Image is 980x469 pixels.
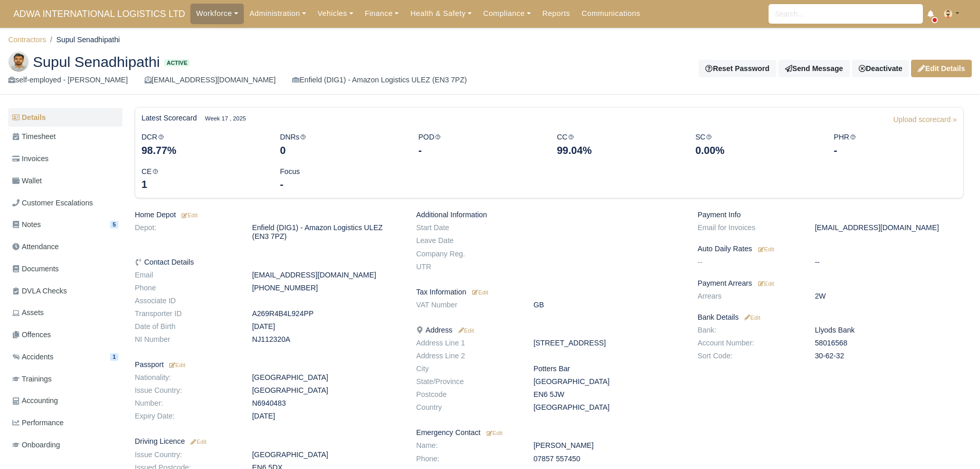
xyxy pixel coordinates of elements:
[8,74,128,86] div: self-employed - [PERSON_NAME]
[472,289,488,296] small: Edit
[526,441,690,450] dd: [PERSON_NAME]
[408,223,526,232] dt: Start Date
[526,455,690,463] dd: 07857 557450
[1,43,979,95] div: Supul Senadhipathi
[807,258,971,267] dd: --
[168,362,185,368] small: Edit
[190,4,244,24] a: Workforce
[312,4,359,24] a: Vehicles
[8,347,122,367] a: Accidents 1
[205,114,246,123] small: Week 17 , 2025
[894,114,957,131] a: Upload scorecard »
[12,395,58,407] span: Accounting
[8,127,122,147] a: Timesheet
[180,211,198,219] a: Edit
[537,4,576,24] a: Reports
[8,171,122,191] a: Wallet
[12,219,41,231] span: Notes
[12,329,51,341] span: Offences
[359,4,405,24] a: Finance
[12,417,64,429] span: Performance
[135,258,401,267] h6: Contact Details
[244,450,408,459] dd: [GEOGRAPHIC_DATA]
[272,166,411,192] div: Focus
[127,386,244,395] dt: Issue Country:
[189,437,206,445] a: Edit
[12,351,54,363] span: Accidents
[526,403,690,412] dd: [GEOGRAPHIC_DATA]
[46,34,120,46] li: Supul Senadhipathi
[408,455,526,463] dt: Phone:
[8,325,122,345] a: Offences
[485,428,503,437] a: Edit
[8,259,122,279] a: Documents
[408,390,526,399] dt: Postcode
[758,246,774,252] small: Edit
[127,322,244,331] dt: Date of Birth
[769,4,923,24] input: Search...
[8,237,122,257] a: Attendance
[12,439,60,451] span: Onboarding
[272,131,411,158] div: DNRs
[8,108,122,127] a: Details
[12,263,59,275] span: Documents
[408,403,526,412] dt: Country
[180,212,198,218] small: Edit
[110,221,118,229] span: 5
[576,4,646,24] a: Communications
[408,301,526,309] dt: VAT Number
[8,435,122,455] a: Onboarding
[12,153,48,165] span: Invoices
[8,369,122,389] a: Trainings
[244,309,408,318] dd: A269R4B4L924PP
[690,258,807,267] dt: --
[134,166,272,192] div: CE
[807,339,971,348] dd: 58016568
[244,335,408,344] dd: NJ112320A
[127,223,244,241] dt: Depot:
[141,114,197,123] h6: Latest Scorecard
[690,339,807,348] dt: Account Number:
[244,4,312,24] a: Administration
[127,335,244,344] dt: NI Number
[164,59,190,67] span: Active
[127,399,244,408] dt: Number:
[244,271,408,280] dd: [EMAIL_ADDRESS][DOMAIN_NAME]
[12,175,42,187] span: Wallet
[807,352,971,360] dd: 30-62-32
[12,285,67,297] span: DVLA Checks
[127,271,244,280] dt: Email
[911,60,972,77] a: Edit Details
[526,390,690,399] dd: EN6 5JW
[189,439,206,445] small: Edit
[135,437,401,446] h6: Driving Licence
[699,60,776,77] button: Reset Password
[8,215,122,235] a: Notes 5
[404,4,477,24] a: Health & Safety
[688,131,826,158] div: SC
[8,391,122,411] a: Accounting
[557,143,680,158] div: 99.04%
[526,377,690,386] dd: [GEOGRAPHIC_DATA]
[127,284,244,292] dt: Phone
[698,279,964,288] h6: Payment Arrears
[690,326,807,335] dt: Bank:
[456,326,474,334] a: Edit
[134,131,272,158] div: DCR
[756,279,774,287] a: Edit
[826,131,965,158] div: PHR
[408,250,526,258] dt: Company Reg.
[127,297,244,305] dt: Associate ID
[416,288,682,297] h6: Tax Information
[8,281,122,301] a: DVLA Checks
[244,386,408,395] dd: [GEOGRAPHIC_DATA]
[690,223,807,232] dt: Email for Invoices
[408,263,526,271] dt: UTR
[408,441,526,450] dt: Name:
[135,360,401,369] h6: Passport
[778,60,850,77] a: Send Message
[743,315,760,321] small: Edit
[244,322,408,331] dd: [DATE]
[8,303,122,323] a: Assets
[280,177,403,192] div: -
